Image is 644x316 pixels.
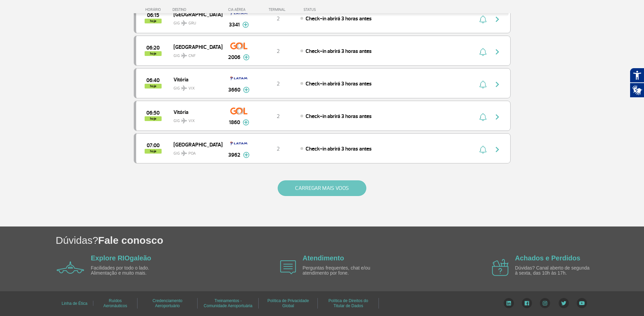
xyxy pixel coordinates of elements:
[188,53,196,59] span: CNF
[145,19,162,23] span: hoje
[188,20,196,26] span: GRU
[256,7,300,12] div: TERMINAL
[146,45,160,50] span: 2025-10-02 06:20:00
[493,113,501,121] img: seta-direita-painel-voo.svg
[558,298,569,308] img: Twitter
[277,48,280,55] span: 2
[173,49,217,59] span: GIG
[188,151,196,157] span: POA
[630,83,644,98] button: Abrir tradutor de língua de sinais.
[306,80,372,87] span: Check-in abrirá 3 horas antes
[479,113,486,121] img: sino-painel-voo.svg
[630,68,644,98] div: Plugin de acessibilidade da Hand Talk.
[277,80,280,87] span: 2
[306,15,372,22] span: Check-in abrirá 3 horas antes
[479,80,486,88] img: sino-painel-voo.svg
[302,265,381,276] p: Perguntas frequentes, chat e/ou atendimento por fone.
[104,296,127,311] a: Ruídos Aeronáuticos
[503,298,514,308] img: LinkedIn
[173,42,217,51] span: [GEOGRAPHIC_DATA]
[57,261,84,274] img: airplane icon
[277,113,280,120] span: 2
[479,48,486,56] img: sino-painel-voo.svg
[181,53,187,58] img: destiny_airplane.svg
[181,85,187,91] img: destiny_airplane.svg
[91,265,169,276] p: Facilidades por todo o lado. Alimentação e muito mais.
[146,111,160,115] span: 2025-10-02 06:50:00
[228,86,240,94] span: 3660
[493,15,501,23] img: seta-direita-painel-voo.svg
[204,296,252,311] a: Treinamentos - Comunidade Aeroportuária
[147,143,160,148] span: 2025-10-02 07:00:00
[145,116,162,121] span: hoje
[493,80,501,88] img: seta-direita-painel-voo.svg
[479,145,486,154] img: sino-painel-voo.svg
[147,13,159,18] span: 2025-10-02 06:15:00
[306,48,372,55] span: Check-in abrirá 3 horas antes
[540,298,550,308] img: Instagram
[173,147,217,157] span: GIG
[188,85,195,92] span: VIX
[173,82,217,92] span: GIG
[577,298,587,308] img: YouTube
[181,151,187,156] img: destiny_airplane.svg
[243,87,250,93] img: mais-info-painel-voo.svg
[493,145,501,154] img: seta-direita-painel-voo.svg
[243,152,250,158] img: mais-info-painel-voo.svg
[479,15,486,23] img: sino-painel-voo.svg
[145,149,162,154] span: hoje
[91,254,151,262] a: Explore RIOgaleão
[61,299,87,308] a: Linha de Ética
[181,20,187,26] img: destiny_airplane.svg
[229,118,240,126] span: 1860
[515,254,580,262] a: Achados e Perdidos
[493,48,501,56] img: seta-direita-painel-voo.svg
[522,298,532,308] img: Facebook
[172,7,222,12] div: DESTINO
[146,78,160,83] span: 2025-10-02 06:40:00
[492,259,509,276] img: airplane icon
[300,7,355,12] div: STATUS
[188,118,195,124] span: VIX
[228,53,240,61] span: 2006
[280,260,296,274] img: airplane icon
[242,22,249,28] img: mais-info-painel-voo.svg
[268,296,309,311] a: Política de Privacidade Global
[173,140,217,149] span: [GEOGRAPHIC_DATA]
[243,119,249,125] img: mais-info-painel-voo.svg
[181,118,187,123] img: destiny_airplane.svg
[229,21,240,29] span: 3341
[56,233,644,247] h1: Dúvidas?
[173,114,217,124] span: GIG
[173,17,217,26] span: GIG
[278,180,366,196] button: CARREGAR MAIS VOOS
[630,68,644,83] button: Abrir recursos assistivos.
[515,265,593,276] p: Dúvidas? Canal aberto de segunda à sexta, das 10h às 17h.
[329,296,368,311] a: Política de Direitos do Titular de Dados
[228,151,240,159] span: 3962
[277,15,280,22] span: 2
[302,254,344,262] a: Atendimento
[222,7,256,12] div: CIA AÉREA
[145,51,162,56] span: hoje
[306,145,372,152] span: Check-in abrirá 3 horas antes
[173,75,217,84] span: Vitória
[173,107,217,116] span: Vitória
[243,54,250,60] img: mais-info-painel-voo.svg
[145,84,162,88] span: hoje
[306,113,372,120] span: Check-in abrirá 3 horas antes
[277,145,280,152] span: 2
[136,7,173,12] div: HORÁRIO
[98,235,163,246] span: Fale conosco
[152,296,182,311] a: Credenciamento Aeroportuário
